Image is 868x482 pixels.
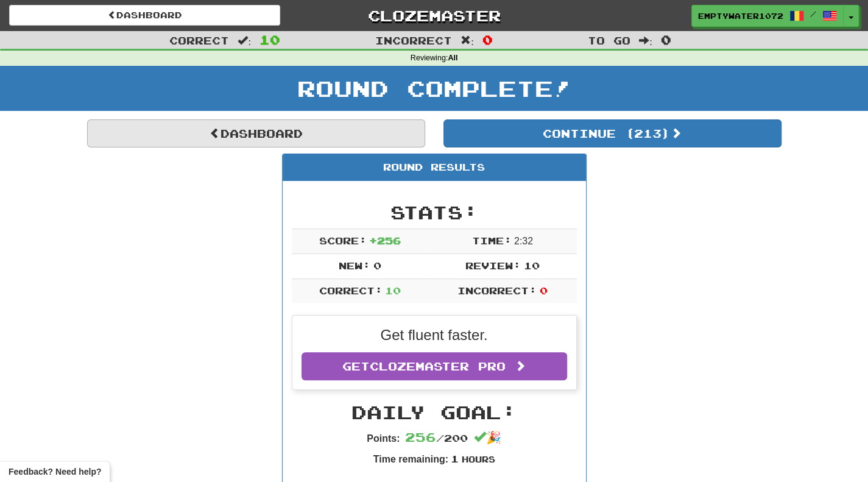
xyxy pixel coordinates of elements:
span: New: [339,260,370,271]
a: Clozemaster [298,5,570,26]
span: Open feedback widget [9,466,101,478]
h2: Stats: [292,202,577,222]
span: EmptyWater1072 [698,10,783,21]
span: 0 [661,32,671,47]
button: Continue (213) [443,119,782,147]
span: Score: [319,235,366,246]
strong: Points: [367,433,400,444]
strong: All [448,54,457,62]
span: 10 [259,32,280,47]
a: Dashboard [87,119,425,147]
span: 2 : 32 [514,236,533,246]
span: Correct [169,34,229,46]
span: Incorrect: [457,285,537,296]
span: : [639,35,652,46]
h1: Round Complete! [4,76,864,101]
p: Get fluent faster. [302,325,567,346]
a: GetClozemaster Pro [302,352,567,380]
span: 1 [451,453,459,464]
span: 🎉 [474,431,501,444]
h2: Daily Goal: [292,402,577,422]
span: To go [588,34,630,46]
a: Dashboard [9,5,280,26]
strong: Time remaining: [373,454,448,464]
span: + 256 [369,235,401,246]
span: 0 [373,260,381,271]
span: / 200 [405,432,468,444]
a: EmptyWater1072 / [691,5,844,27]
span: : [460,35,474,46]
span: 0 [539,285,547,296]
span: 10 [385,285,401,296]
span: : [238,35,251,46]
small: Hours [461,454,495,464]
span: 10 [523,260,539,271]
div: Round Results [283,154,586,181]
span: 256 [405,430,436,444]
span: 0 [482,32,493,47]
span: / [810,10,816,18]
span: Time: [471,235,511,246]
span: Incorrect [375,34,452,46]
span: Clozemaster Pro [370,360,506,373]
span: Correct: [319,285,382,296]
span: Review: [465,260,521,271]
